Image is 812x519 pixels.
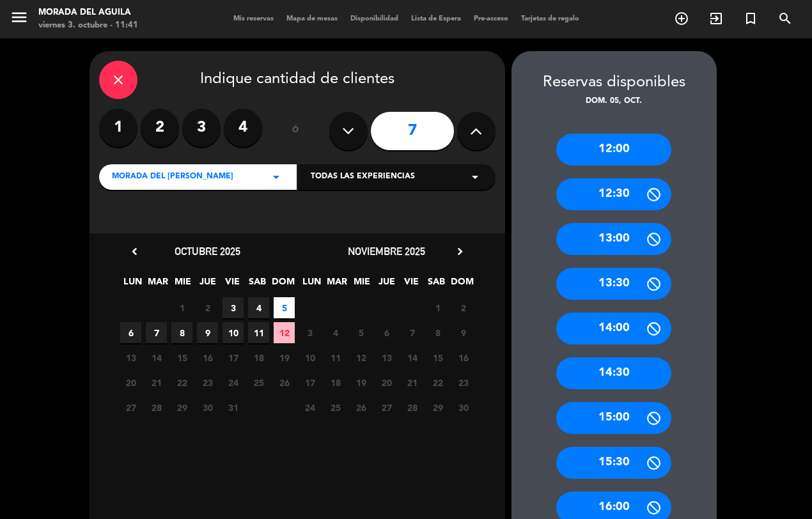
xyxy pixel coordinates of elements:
[223,372,244,393] span: 24
[556,178,671,210] div: 12:30
[275,109,316,153] div: ó
[453,347,474,368] span: 16
[274,372,295,393] span: 26
[325,372,346,393] span: 18
[402,372,423,393] span: 21
[141,109,179,147] label: 2
[556,134,671,166] div: 12:00
[38,19,138,32] div: viernes 3. octubre - 11:41
[405,15,467,22] span: Lista de Espera
[122,274,143,295] span: LUN
[171,322,192,343] span: 8
[402,322,423,343] span: 7
[248,322,269,343] span: 11
[556,402,671,434] div: 15:00
[453,322,474,343] span: 9
[10,8,29,27] i: menu
[743,11,758,26] i: turned_in_not
[99,61,496,99] div: Indique cantidad de clientes
[427,372,448,393] span: 22
[350,322,371,343] span: 5
[223,347,244,368] span: 17
[197,322,218,343] span: 9
[348,245,425,258] span: noviembre 2025
[38,6,138,19] div: Morada del Aguila
[172,274,193,295] span: MIE
[401,274,422,295] span: VIE
[556,223,671,255] div: 13:00
[171,297,192,318] span: 1
[120,322,141,343] span: 6
[351,274,372,295] span: MIE
[280,15,344,22] span: Mapa de mesas
[99,109,137,147] label: 1
[556,357,671,389] div: 14:30
[146,372,167,393] span: 21
[299,372,320,393] span: 17
[511,95,717,108] div: dom. 05, oct.
[227,15,280,22] span: Mis reservas
[247,274,268,295] span: SAB
[402,347,423,368] span: 14
[350,397,371,418] span: 26
[175,245,240,258] span: octubre 2025
[556,447,671,479] div: 15:30
[197,297,218,318] span: 2
[427,347,448,368] span: 15
[427,322,448,343] span: 8
[197,274,218,295] span: JUE
[171,347,192,368] span: 15
[451,274,472,295] span: DOM
[344,15,405,22] span: Disponibilidad
[556,313,671,345] div: 14:00
[402,397,423,418] span: 28
[274,322,295,343] span: 12
[248,372,269,393] span: 25
[146,322,167,343] span: 7
[120,397,141,418] span: 27
[376,397,397,418] span: 27
[171,397,192,418] span: 29
[453,397,474,418] span: 30
[299,322,320,343] span: 3
[311,171,415,183] span: Todas las experiencias
[301,274,322,295] span: LUN
[197,372,218,393] span: 23
[274,347,295,368] span: 19
[120,347,141,368] span: 13
[426,274,447,295] span: SAB
[376,347,397,368] span: 13
[299,397,320,418] span: 24
[376,274,397,295] span: JUE
[223,297,244,318] span: 3
[274,297,295,318] span: 5
[197,397,218,418] span: 30
[223,397,244,418] span: 31
[556,268,671,300] div: 13:30
[147,274,168,295] span: MAR
[376,322,397,343] span: 6
[427,297,448,318] span: 1
[453,372,474,393] span: 23
[128,245,141,258] i: chevron_left
[674,11,689,26] i: add_circle_outline
[350,347,371,368] span: 12
[223,322,244,343] span: 10
[146,397,167,418] span: 28
[427,397,448,418] span: 29
[326,274,347,295] span: MAR
[325,322,346,343] span: 4
[112,171,233,183] span: Morada del [PERSON_NAME]
[777,11,793,26] i: search
[299,347,320,368] span: 10
[182,109,221,147] label: 3
[197,347,218,368] span: 16
[708,11,724,26] i: exit_to_app
[376,372,397,393] span: 20
[515,15,586,22] span: Tarjetas de regalo
[325,347,346,368] span: 11
[325,397,346,418] span: 25
[453,297,474,318] span: 2
[350,372,371,393] span: 19
[111,72,126,88] i: close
